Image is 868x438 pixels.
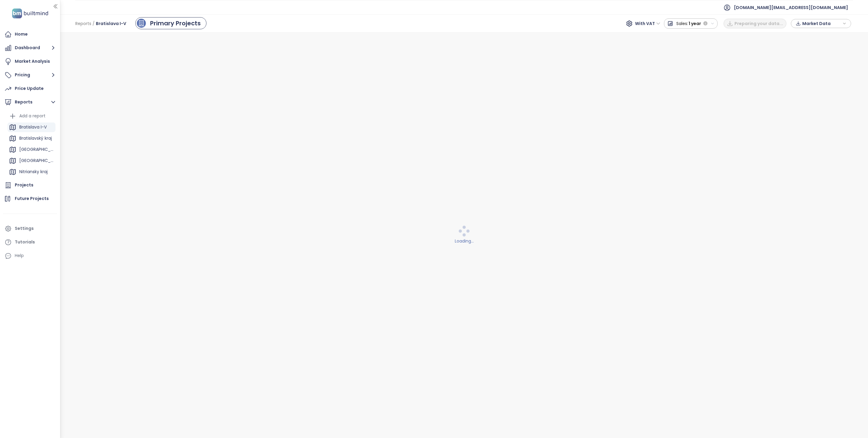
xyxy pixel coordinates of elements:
[3,83,57,95] a: Price Update
[15,58,50,65] div: Market Analysis
[8,167,55,177] div: Nitriansky kraj
[135,17,206,30] a: primary
[19,123,47,131] div: Bratislava I-V
[8,122,55,132] div: Bratislava I-V
[3,223,57,235] a: Settings
[3,69,57,81] button: Pricing
[724,19,786,28] button: Preparing your data...
[689,18,701,29] span: 1 year
[15,181,33,189] div: Projects
[15,225,34,232] div: Settings
[19,146,54,153] div: [GEOGRAPHIC_DATA]
[802,19,841,28] span: Market Data
[8,156,55,166] div: [GEOGRAPHIC_DATA]
[93,18,95,29] span: /
[794,19,848,28] div: button
[15,30,28,38] div: Home
[8,111,55,121] div: Add a report
[64,238,864,244] div: Loading...
[3,193,57,205] a: Future Projects
[150,19,201,28] div: Primary Projects
[15,238,35,246] div: Tutorials
[8,145,55,154] div: [GEOGRAPHIC_DATA]
[664,18,718,29] button: Sales:1 year
[75,18,91,29] span: Reports
[3,96,57,108] button: Reports
[3,42,57,54] button: Dashboard
[19,168,48,176] div: Nitriansky kraj
[19,112,46,120] div: Add a report
[15,195,49,202] div: Future Projects
[635,19,660,28] span: With VAT
[3,236,57,248] a: Tutorials
[676,18,688,29] span: Sales:
[734,0,848,15] span: [DOMAIN_NAME][EMAIL_ADDRESS][DOMAIN_NAME]
[8,134,55,143] div: Bratislavský kraj
[3,250,57,262] div: Help
[15,252,24,259] div: Help
[19,157,54,164] div: [GEOGRAPHIC_DATA]
[734,20,783,27] span: Preparing your data...
[10,7,50,20] img: logo
[3,28,57,40] a: Home
[15,85,44,92] div: Price Update
[3,179,57,191] a: Projects
[3,56,57,68] a: Market Analysis
[96,18,126,29] span: Bratislava I-V
[19,135,52,142] div: Bratislavský kraj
